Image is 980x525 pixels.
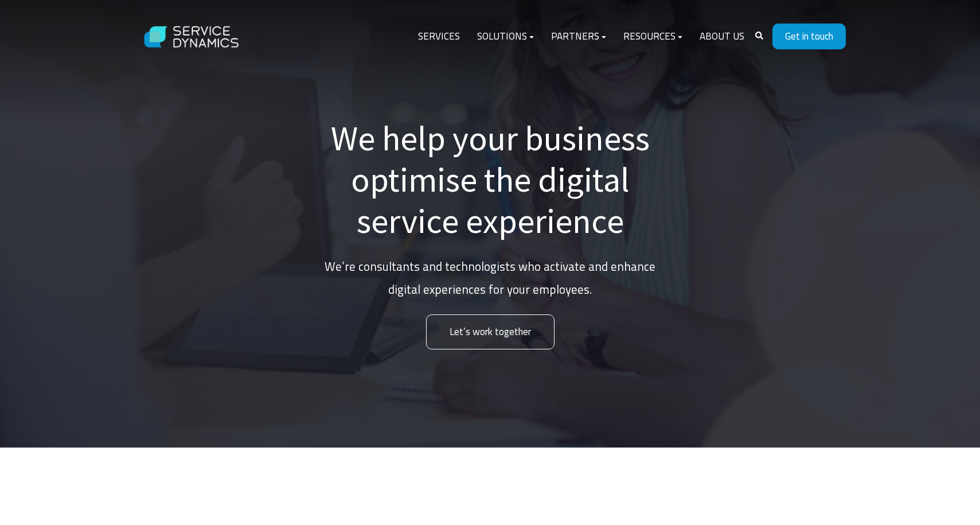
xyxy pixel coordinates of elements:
a: Let’s work together [426,314,555,349]
img: Service Dynamics Logo - White [135,15,249,59]
a: Services [409,23,468,50]
a: Get in touch [772,24,846,49]
h1: We help your business optimise the digital service experience [318,118,662,242]
a: Resources [615,23,691,50]
a: About Us [691,23,753,50]
div: Navigation Menu [409,23,753,50]
a: Solutions [468,23,542,50]
p: We’re consultants and technologists who activate and enhance digital experiences for your employees. [318,255,662,301]
a: Partners [542,23,615,50]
